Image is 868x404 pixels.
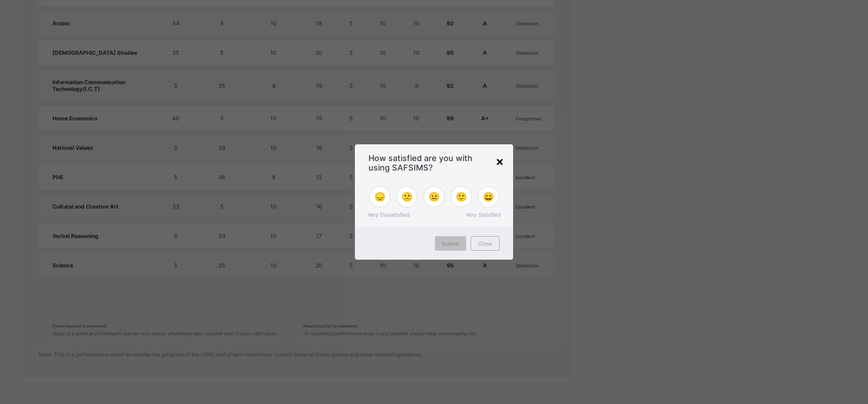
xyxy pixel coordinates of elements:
span: 😄 [483,191,494,202]
span: 🙁 [401,191,413,202]
span: Very Dissatisfied [368,211,410,218]
span: 😞 [374,191,386,202]
span: Close [478,240,492,247]
span: 🙂 [456,191,467,202]
div: × [495,153,504,169]
span: 😐 [429,191,440,202]
span: Submit [442,240,459,247]
span: Very Satisfied [466,211,500,218]
span: How satisfied are you with using SAFSIMS? [368,153,500,172]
